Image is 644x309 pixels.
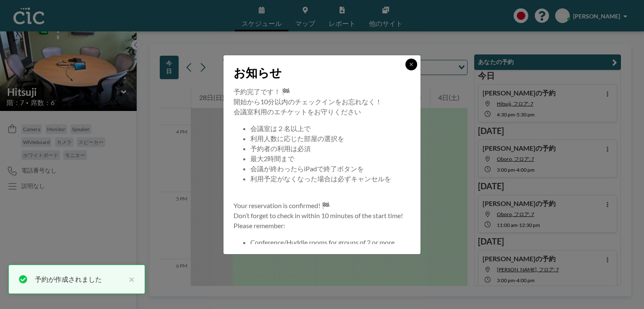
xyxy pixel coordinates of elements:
span: 最大2時間まで [250,154,294,162]
span: 利用人数に応じた部屋の選択を [250,134,344,142]
div: 予約が作成されました [35,274,125,284]
span: Please remember: [234,221,285,229]
span: 利用予定がなくなった場合は必ずキャンセルを [250,175,391,183]
span: Conference/Huddle rooms for groups of 2 or more [250,238,395,246]
span: Your reservation is confirmed! 🏁 [234,201,330,209]
span: 会議室は２名以上で [250,124,311,132]
span: 会議が終わったらiPadで終了ボタンを [250,165,364,173]
span: 会議室利用のエチケットをお守りください [234,108,361,116]
span: 予約者の利用は必須 [250,144,311,152]
span: お知らせ [234,65,282,80]
span: 予約完了です！ 🏁 [234,88,290,95]
button: close [125,274,135,284]
span: 開始から10分以内のチェックインをお忘れなく！ [234,98,382,106]
span: Don’t forget to check in within 10 minutes of the start time! [234,211,403,219]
